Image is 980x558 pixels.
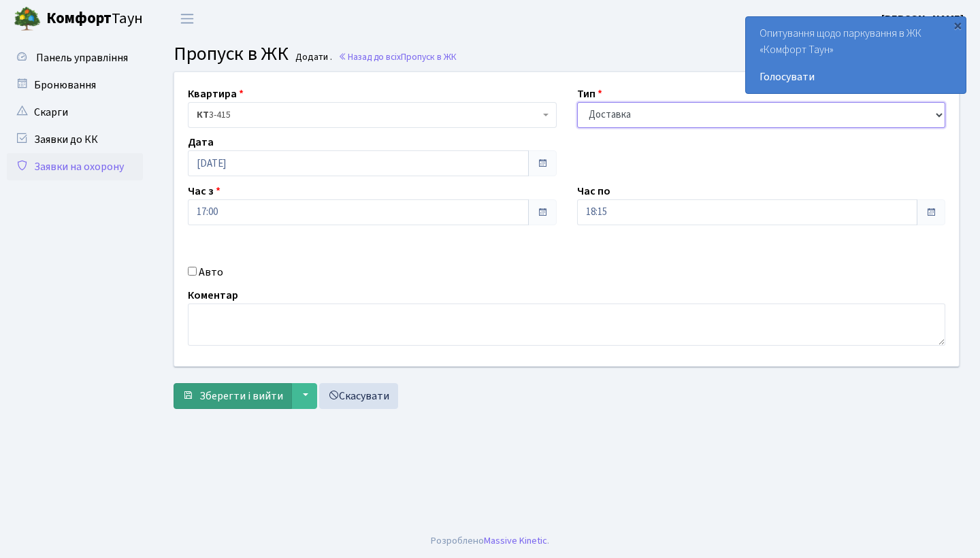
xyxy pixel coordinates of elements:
[951,18,964,32] div: ×
[14,5,41,33] img: logo.png
[759,69,952,85] a: Голосувати
[188,86,244,102] label: Квартира
[577,183,610,199] label: Час по
[431,534,549,548] div: Розроблено .
[319,383,398,409] a: Скасувати
[7,71,143,99] a: Бронювання
[746,17,966,93] div: Опитування щодо паркування в ЖК «Комфорт Таун»
[174,383,292,409] button: Зберегти і вийти
[293,52,332,63] small: Додати .
[881,12,964,27] b: [PERSON_NAME]
[36,50,128,65] span: Панель управління
[338,50,457,63] a: Назад до всіхПропуск в ЖК
[7,99,143,126] a: Скарги
[7,44,143,71] a: Панель управління
[188,183,220,199] label: Час з
[881,11,964,27] a: [PERSON_NAME]
[46,7,143,31] span: Таун
[7,126,143,153] a: Заявки до КК
[199,264,223,280] label: Авто
[577,86,602,102] label: Тип
[484,534,547,548] a: Massive Kinetic
[46,7,112,29] b: Комфорт
[188,134,214,150] label: Дата
[199,389,283,404] span: Зберегти і вийти
[174,40,289,67] span: Пропуск в ЖК
[188,102,557,128] span: <b>КТ</b>&nbsp;&nbsp;&nbsp;&nbsp;3-415
[170,7,204,30] button: Переключити навігацію
[7,153,143,180] a: Заявки на охорону
[188,287,238,303] label: Коментар
[197,108,540,122] span: <b>КТ</b>&nbsp;&nbsp;&nbsp;&nbsp;3-415
[401,50,457,63] span: Пропуск в ЖК
[197,108,209,122] b: КТ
